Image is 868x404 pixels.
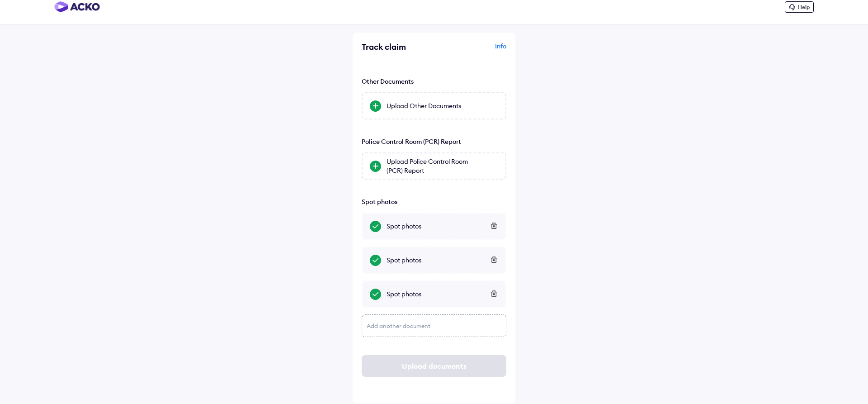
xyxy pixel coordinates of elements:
div: Spot photos [387,290,498,299]
span: Help [798,4,810,10]
div: Other Documents [362,77,506,86]
div: Add another document [362,314,506,337]
div: Spot photos [387,256,498,265]
div: Info [436,42,506,59]
div: Spot photos [387,222,498,231]
img: horizontal-gradient.png [54,1,100,12]
div: Track claim [362,42,432,52]
div: Upload Police Control Room (PCR) Report [387,157,498,175]
div: Spot photos [362,198,506,206]
div: Upload Other Documents [387,101,498,110]
div: Police Control Room (PCR) Report [362,138,506,146]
